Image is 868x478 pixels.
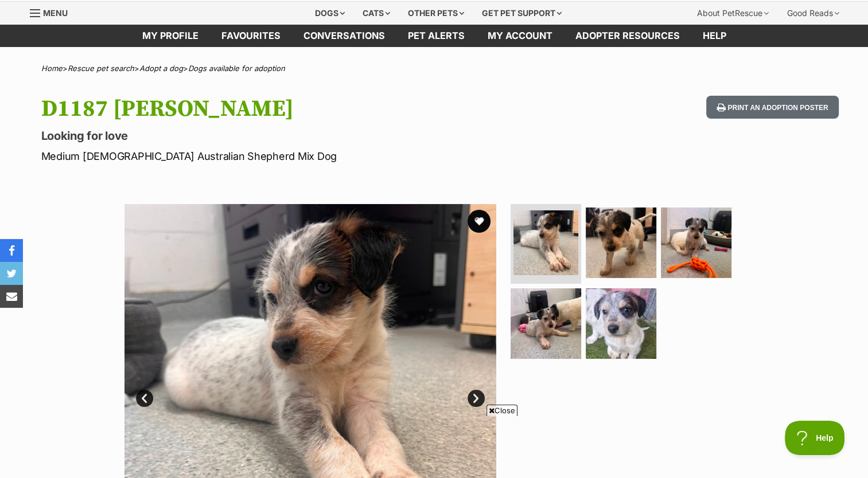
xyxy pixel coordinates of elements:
a: Help [691,25,738,47]
div: About PetRescue [689,2,777,25]
a: Rescue pet search [68,64,134,73]
a: Menu [30,2,76,22]
button: Print an adoption poster [706,96,838,119]
div: > > > [13,64,856,73]
iframe: Advertisement [225,421,643,472]
img: Photo of D1187 Pedro [511,288,581,359]
a: Dogs available for adoption [188,64,285,73]
a: conversations [292,25,396,47]
a: My profile [131,25,210,47]
a: Adopter resources [564,25,691,47]
button: favourite [468,210,491,233]
div: Get pet support [474,2,570,25]
a: Prev [136,390,153,407]
p: Medium [DEMOGRAPHIC_DATA] Australian Shepherd Mix Dog [41,148,527,164]
span: Close [486,405,517,416]
a: Next [468,390,485,407]
a: Favourites [210,25,292,47]
a: Home [41,64,63,73]
img: Photo of D1187 Pedro [513,210,578,275]
div: Dogs [307,2,353,25]
div: Good Reads [779,2,847,25]
a: Adopt a dog [139,64,183,73]
span: Menu [43,8,68,18]
a: My account [476,25,564,47]
img: Photo of D1187 Pedro [661,207,731,278]
div: Cats [355,2,398,25]
div: Other pets [400,2,472,25]
img: Photo of D1187 Pedro [586,288,656,359]
iframe: Help Scout Beacon - Open [785,421,845,455]
a: Pet alerts [396,25,476,47]
p: Looking for love [41,128,527,144]
img: Photo of D1187 Pedro [586,207,656,278]
h1: D1187 [PERSON_NAME] [41,96,527,122]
